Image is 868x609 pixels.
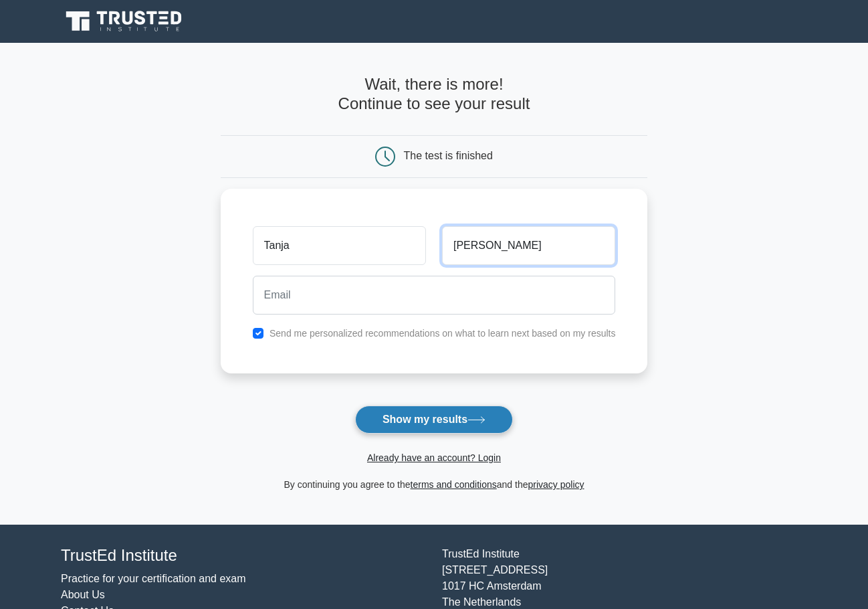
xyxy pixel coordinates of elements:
[367,452,501,463] a: Already have an account? Login
[221,75,648,114] h4: Wait, there is more! Continue to see your result
[61,546,426,565] h4: TrustEd Institute
[442,226,615,265] input: Last name
[269,328,616,339] label: Send me personalized recommendations on what to learn next based on my results
[355,406,513,434] button: Show my results
[253,226,426,265] input: First name
[404,150,493,161] div: The test is finished
[61,573,246,584] a: Practice for your certification and exam
[253,276,616,315] input: Email
[213,476,656,493] div: By continuing you agree to the and the
[528,479,584,490] a: privacy policy
[411,479,497,490] a: terms and conditions
[61,589,105,600] a: About Us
